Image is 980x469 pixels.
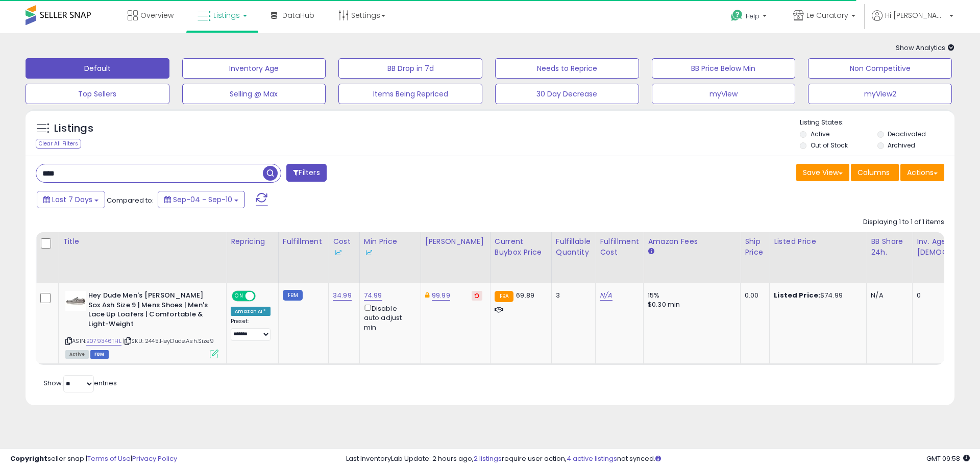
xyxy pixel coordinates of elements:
a: 2 listings [474,454,502,463]
label: Out of Stock [811,141,848,150]
button: Inventory Age [182,58,326,79]
span: Listings [213,10,240,20]
label: Archived [888,141,915,150]
button: myView [652,84,796,104]
img: InventoryLab Logo [364,248,374,258]
div: 3 [556,291,587,300]
b: Listed Price: [774,290,820,300]
a: 34.99 [333,290,352,301]
div: $74.99 [774,291,859,300]
div: Some or all of the values in this column are provided from Inventory Lab. [364,247,416,258]
span: Sep-04 - Sep-10 [173,194,232,205]
a: Privacy Policy [132,454,177,463]
button: Items Being Repriced [338,84,482,104]
span: OFF [254,292,271,301]
h5: Listings [54,121,93,136]
div: Amazon AI * [231,307,271,316]
div: Preset: [231,318,271,341]
a: Help [723,2,777,33]
button: myView2 [808,84,952,104]
p: Listing States: [800,118,954,128]
div: Displaying 1 to 1 of 1 items [863,217,944,227]
div: Amazon Fees [648,236,736,247]
span: Le Curatory [806,10,848,20]
div: ASIN: [65,291,218,357]
label: Active [811,130,829,138]
span: Overview [140,10,174,20]
a: Hi [PERSON_NAME] [872,10,953,33]
div: BB Share 24h. [871,236,908,258]
div: Fulfillable Quantity [556,236,591,258]
button: Last 7 Days [37,191,105,208]
span: Help [746,12,759,20]
a: 99.99 [432,290,450,301]
div: Title [63,236,222,247]
small: FBA [495,291,513,302]
span: ON [233,292,246,301]
a: Terms of Use [87,454,131,463]
small: FBM [283,290,303,301]
div: [PERSON_NAME] [425,236,486,247]
span: Show: entries [43,378,117,388]
div: seller snap | | [10,454,177,464]
div: Listed Price [774,236,862,247]
div: Fulfillment Cost [600,236,639,258]
button: Sep-04 - Sep-10 [158,191,245,208]
span: 2025-09-18 09:58 GMT [926,454,970,463]
div: Disable auto adjust min [364,303,413,332]
button: BB Drop in 7d [338,58,482,79]
button: Non Competitive [808,58,952,79]
span: | SKU: 2445.HeyDude.Ash.Size9 [123,337,214,345]
span: Compared to: [107,195,154,205]
div: $0.30 min [648,300,732,309]
i: Get Help [730,9,743,22]
button: Selling @ Max [182,84,326,104]
div: 0.00 [745,291,762,300]
div: Clear All Filters [36,139,81,149]
div: Some or all of the values in this column are provided from Inventory Lab. [333,247,355,258]
i: Revert to store-level Dynamic Max Price [475,293,479,298]
div: Cost [333,236,355,258]
button: Actions [900,164,944,181]
button: BB Price Below Min [652,58,796,79]
button: Needs to Reprice [495,58,639,79]
button: Columns [851,164,899,181]
img: 41jfl1ipLDL._SL40_.jpg [65,291,86,311]
div: Ship Price [745,236,765,258]
div: Fulfillment [283,236,324,247]
div: Repricing [231,236,274,247]
button: Default [26,58,169,79]
a: 74.99 [364,290,382,301]
span: Columns [857,167,890,178]
span: Hi [PERSON_NAME] [885,10,946,20]
div: Last InventoryLab Update: 2 hours ago, require user action, not synced. [346,454,970,464]
div: 15% [648,291,732,300]
span: 69.89 [516,290,534,300]
span: FBM [90,350,109,359]
span: All listings currently available for purchase on Amazon [65,350,89,359]
label: Deactivated [888,130,926,138]
small: Amazon Fees. [648,247,654,256]
div: Current Buybox Price [495,236,547,258]
button: 30 Day Decrease [495,84,639,104]
strong: Copyright [10,454,47,463]
a: N/A [600,290,612,301]
a: B079346THL [86,337,121,345]
span: Last 7 Days [52,194,92,205]
span: DataHub [282,10,314,20]
button: Filters [286,164,326,182]
img: InventoryLab Logo [333,248,343,258]
i: This overrides the store level Dynamic Max Price for this listing [425,292,429,299]
div: N/A [871,291,904,300]
div: Min Price [364,236,416,258]
button: Top Sellers [26,84,169,104]
button: Save View [796,164,849,181]
a: 4 active listings [567,454,617,463]
span: Show Analytics [896,43,954,53]
b: Hey Dude Men's [PERSON_NAME] Sox Ash Size 9 | Mens Shoes | Men's Lace Up Loafers | Comfortable & ... [88,291,212,331]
